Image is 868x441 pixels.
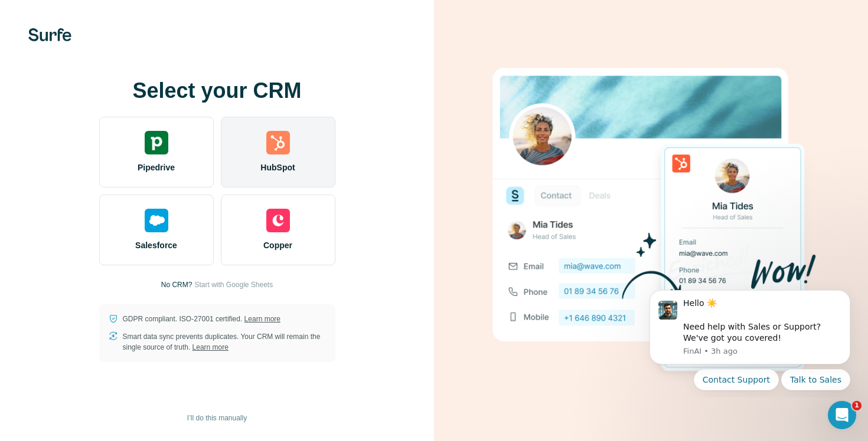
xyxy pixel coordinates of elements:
[192,343,229,351] a: Learn more
[123,331,326,353] p: Smart data sync prevents duplicates. Your CRM will remain the single source of truth.
[187,413,247,423] span: I’ll do this manually
[161,279,192,290] p: No CRM?
[632,279,868,397] iframe: Intercom notifications message
[260,162,295,173] span: HubSpot
[266,131,290,154] img: hubspot's logo
[852,401,862,410] span: 1
[138,162,175,173] span: Pipedrive
[828,401,856,429] iframe: Intercom live chat
[179,409,255,427] button: I’ll do this manually
[263,239,292,251] span: Copper
[28,28,71,41] img: Surfe's logo
[135,239,177,251] span: Salesforce
[145,131,168,154] img: pipedrive's logo
[99,79,335,103] h1: Select your CRM
[194,279,273,290] button: Start with Google Sheets
[244,315,280,323] a: Learn more
[123,314,280,324] p: GDPR compliant. ISO-27001 certified.
[145,209,168,232] img: salesforce's logo
[266,209,290,232] img: copper's logo
[486,50,817,391] img: HUBSPOT image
